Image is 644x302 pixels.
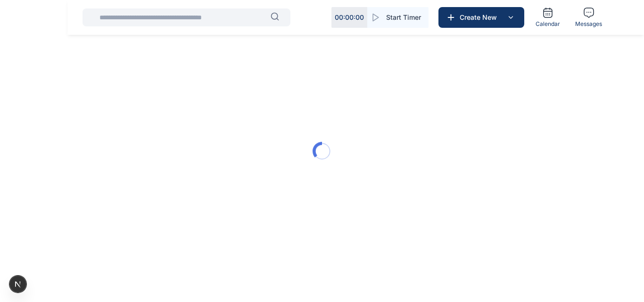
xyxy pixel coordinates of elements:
[575,20,602,28] span: Messages
[335,13,364,22] p: 00 : 00 : 00
[532,3,564,32] a: Calendar
[456,13,505,22] span: Create New
[367,7,429,28] button: Start Timer
[386,13,421,22] span: Start Timer
[438,7,524,28] button: Create New
[536,20,560,28] span: Calendar
[571,3,606,32] a: Messages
